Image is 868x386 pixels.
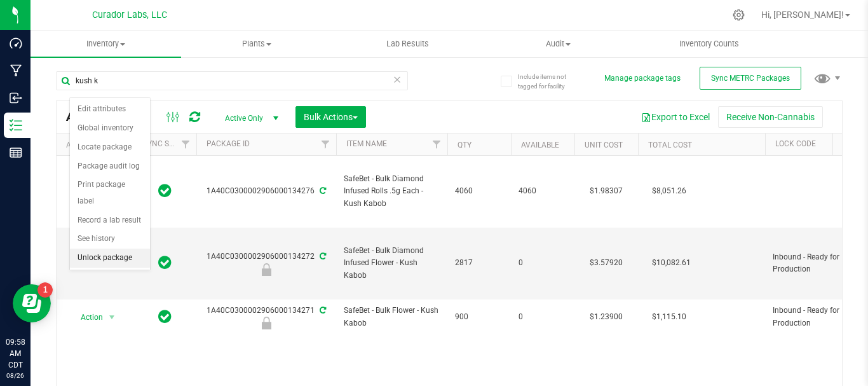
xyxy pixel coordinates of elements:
a: Total Cost [648,141,692,149]
a: Inventory [31,31,181,57]
span: Inbound - Ready for Production [773,305,853,329]
inline-svg: Inventory [10,119,22,132]
span: SafeBet - Bulk Diamond Infused Rolls .5g Each - Kush Kabob [344,173,440,210]
span: 4060 [519,185,567,197]
div: Manage settings [731,9,747,21]
span: In Sync [158,182,172,200]
span: select [104,308,120,326]
li: Package audit log [70,157,150,176]
span: Include items not tagged for facility [518,72,581,91]
td: $1.98307 [574,156,638,228]
span: 2817 [455,257,503,269]
a: Sync Status [143,139,192,148]
span: SafeBet - Bulk Diamond Infused Flower - Kush Kabob [344,245,440,282]
td: $3.57920 [574,228,638,300]
inline-svg: Dashboard [10,37,22,50]
a: Filter [315,134,336,155]
span: Inventory Counts [662,38,756,50]
div: 1A40C0300002906000134272 [194,251,338,275]
button: Receive Non-Cannabis [718,106,823,128]
span: Sync from Compliance System [318,306,326,315]
span: Clear [393,71,402,88]
li: Record a lab result [70,211,150,230]
a: Audit [483,31,634,57]
a: Lab Results [332,31,482,57]
span: 0 [519,257,567,269]
span: In Sync [158,308,172,326]
button: Export to Excel [633,106,718,128]
a: Filter [426,134,447,155]
span: Sync from Compliance System [318,186,326,195]
div: Inbound - Ready for Production [194,317,338,329]
div: 1A40C0300002906000134276 [194,185,338,197]
a: Unit Cost [585,141,623,149]
span: $1,115.10 [646,308,693,326]
a: Item Name [346,139,387,148]
span: $10,082.61 [646,254,697,272]
li: Locate package [70,138,150,157]
inline-svg: Manufacturing [10,64,22,77]
span: Sync from Compliance System [318,252,326,261]
span: Hi, [PERSON_NAME]! [761,10,844,20]
span: In Sync [158,254,172,272]
span: $8,051.26 [646,182,693,200]
p: 08/26 [6,371,25,380]
div: Inbound - Ready for Production [194,263,338,276]
a: Lock Code [775,139,816,148]
iframe: Resource center [13,284,51,322]
span: All Packages [66,110,156,124]
button: Bulk Actions [295,106,366,128]
button: Manage package tags [604,73,681,84]
p: 09:58 AM CDT [6,336,25,371]
button: Sync METRC Packages [700,67,801,90]
li: See history [70,230,150,249]
inline-svg: Reports [10,146,22,159]
span: Plants [182,38,331,50]
inline-svg: Inbound [10,92,22,104]
a: Filter [175,134,196,155]
span: Inventory [31,38,181,50]
li: Unlock package [70,249,150,268]
li: Print package label [70,176,150,210]
li: Edit attributes [70,100,150,119]
a: Package ID [207,139,250,148]
iframe: Resource center unread badge [37,282,53,298]
span: Bulk Actions [304,112,358,122]
input: Search Package ID, Item Name, SKU, Lot or Part Number... [56,71,408,90]
span: 4060 [455,185,503,197]
span: 0 [519,311,567,323]
a: Available [521,141,559,149]
div: Actions [66,141,128,149]
li: Global inventory [70,119,150,138]
a: Plants [181,31,332,57]
span: Inbound - Ready for Production [773,251,853,275]
span: Curador Labs, LLC [92,10,167,20]
a: Inventory Counts [634,31,784,57]
a: Qty [458,141,471,149]
span: 900 [455,311,503,323]
span: SafeBet - Bulk Flower - Kush Kabob [344,305,440,329]
td: $1.23900 [574,300,638,334]
span: Lab Results [369,38,446,50]
span: Audit [484,38,633,50]
span: Action [69,308,104,326]
div: 1A40C0300002906000134271 [194,305,338,329]
span: Sync METRC Packages [711,74,790,83]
